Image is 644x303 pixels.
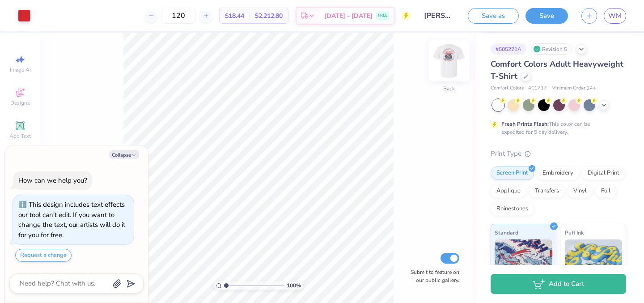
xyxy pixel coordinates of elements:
div: Vinyl [568,184,593,198]
div: This design includes text effects our tool can't edit. If you want to change the text, our artist... [18,200,125,239]
input: – – [161,8,196,24]
button: Collapse [109,150,139,159]
label: Submit to feature on our public gallery. [406,268,459,284]
button: Save as [468,8,519,24]
button: Request a change [15,249,72,262]
div: Transfers [529,184,565,198]
div: How can we help you? [18,176,87,185]
span: Puff Ink [565,228,584,237]
span: Image AI [10,66,31,73]
div: Screen Print [491,166,534,180]
span: $18.44 [225,11,244,21]
span: Designs [10,99,30,107]
span: Standard [495,228,518,237]
strong: Fresh Prints Flash: [501,120,549,128]
div: This color can be expedited for 5 day delivery. [501,120,611,136]
a: WM [604,8,626,24]
span: Comfort Colors [491,85,524,92]
span: # C1717 [528,85,547,92]
button: Save [525,8,568,24]
div: # 505221A [491,43,526,55]
div: Rhinestones [491,202,534,216]
img: Standard [495,239,552,284]
span: Add Text [9,132,31,140]
span: FREE [378,13,387,19]
span: WM [608,11,622,21]
span: 100 % [287,282,301,290]
div: Revision 5 [531,43,572,55]
img: Back [431,43,467,79]
img: Puff Ink [565,239,623,284]
span: Comfort Colors Adult Heavyweight T-Shirt [491,59,623,81]
input: Untitled Design [417,7,461,25]
div: Foil [595,184,616,198]
div: Digital Print [582,166,625,180]
span: [DATE] - [DATE] [324,11,373,21]
span: $2,212.80 [255,11,283,21]
div: Embroidery [537,166,579,180]
div: Back [443,85,455,93]
div: Print Type [491,149,626,159]
div: Applique [491,184,526,198]
span: Minimum Order: 24 + [551,85,596,92]
button: Add to Cart [491,274,626,294]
